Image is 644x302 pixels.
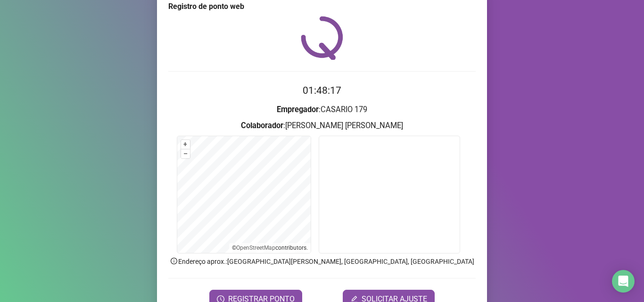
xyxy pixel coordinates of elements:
[181,140,190,149] button: +
[168,1,476,12] div: Registro de ponto web
[168,120,476,132] h3: : [PERSON_NAME] [PERSON_NAME]
[170,257,178,265] span: info-circle
[303,85,341,96] time: 01:48:17
[236,245,275,251] a: OpenStreetMap
[277,105,319,114] strong: Empregador
[301,16,343,60] img: QRPoint
[168,104,476,116] h3: : CASARIO 179
[241,121,283,130] strong: Colaborador
[232,245,308,251] li: © contributors.
[612,270,635,293] div: Open Intercom Messenger
[181,149,190,158] button: –
[168,256,476,267] p: Endereço aprox. : [GEOGRAPHIC_DATA][PERSON_NAME], [GEOGRAPHIC_DATA], [GEOGRAPHIC_DATA]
